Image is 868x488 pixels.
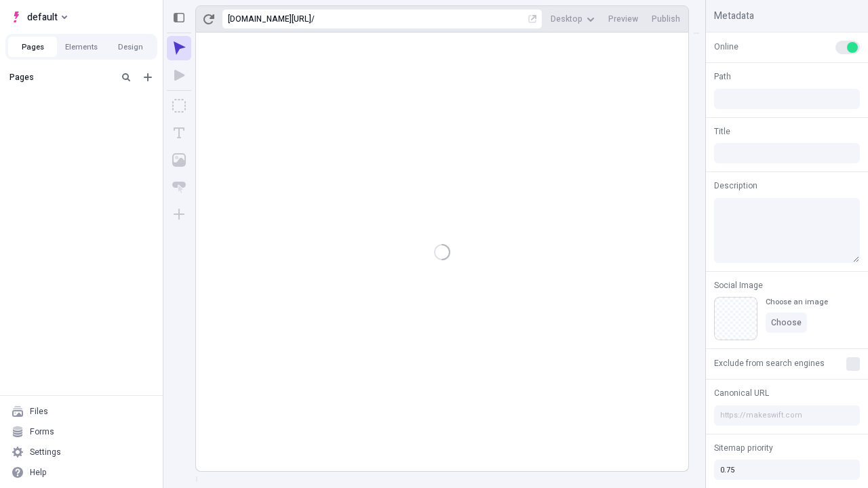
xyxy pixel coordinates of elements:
[30,426,54,437] div: Forms
[30,447,61,457] div: Settings
[608,14,638,24] span: Preview
[5,7,73,27] button: Select site
[714,442,773,454] span: Sitemap priority
[8,37,57,57] button: Pages
[646,9,686,29] button: Publish
[228,14,311,24] div: [URL][DOMAIN_NAME]
[167,148,191,172] button: Image
[30,406,48,417] div: Files
[714,70,731,83] span: Path
[652,14,680,24] span: Publish
[714,125,730,138] span: Title
[30,467,47,478] div: Help
[771,317,802,328] span: Choose
[766,297,828,307] div: Choose an image
[57,37,106,57] button: Elements
[167,121,191,145] button: Text
[551,14,583,24] span: Desktop
[714,41,738,53] span: Online
[140,69,156,85] button: Add new
[714,180,757,192] span: Description
[27,9,58,25] span: default
[167,94,191,118] button: Box
[714,357,825,369] span: Exclude from search engines
[106,37,155,57] button: Design
[714,405,860,426] input: https://makeswift.com
[545,9,600,29] button: Desktop
[714,387,769,399] span: Canonical URL
[603,9,644,29] button: Preview
[167,175,191,199] button: Button
[9,72,113,83] div: Pages
[311,14,315,24] div: /
[714,279,763,291] span: Social Image
[766,312,807,333] button: Choose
